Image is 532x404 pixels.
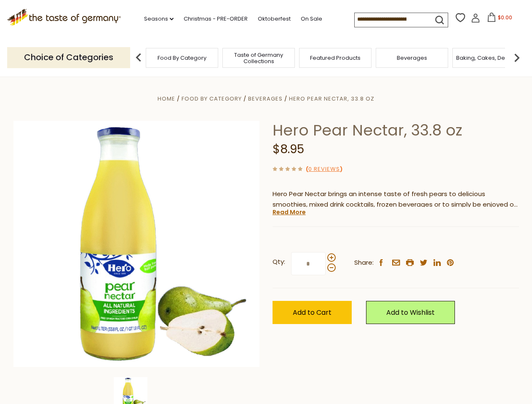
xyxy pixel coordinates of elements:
[273,121,519,140] h1: Hero Pear Nectar, 33.8 oz
[248,95,283,103] a: Beverages
[308,165,340,174] a: 0 Reviews
[258,14,291,24] a: Oktoberfest
[7,47,130,68] p: Choice of Categories
[291,252,326,275] input: Qty:
[397,55,427,61] a: Beverages
[225,52,292,64] a: Taste of Germany Collections
[301,14,322,24] a: On Sale
[130,49,147,66] img: previous arrow
[508,49,525,66] img: next arrow
[289,95,374,103] a: Hero Pear Nectar, 33.8 oz
[354,258,374,268] span: Share:
[273,301,352,324] button: Add to Cart
[482,13,518,25] button: $0.00
[158,55,206,61] a: Food By Category
[293,308,331,317] span: Add to Cart
[366,301,455,324] a: Add to Wishlist
[273,189,519,210] p: Hero Pear Nectar brings an intense taste of fresh pears to delicious smoothies, mixed drink cockt...
[13,121,260,367] img: Hero Pear Nectar, 33.8 oz
[306,165,342,173] span: ( )
[184,14,248,24] a: Christmas - PRE-ORDER
[158,95,175,103] a: Home
[273,257,285,267] strong: Qty:
[273,141,304,157] span: $8.95
[498,14,512,21] span: $0.00
[182,95,242,103] a: Food By Category
[144,14,174,24] a: Seasons
[310,55,361,61] a: Featured Products
[273,208,306,216] a: Read More
[456,55,521,61] a: Baking, Cakes, Desserts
